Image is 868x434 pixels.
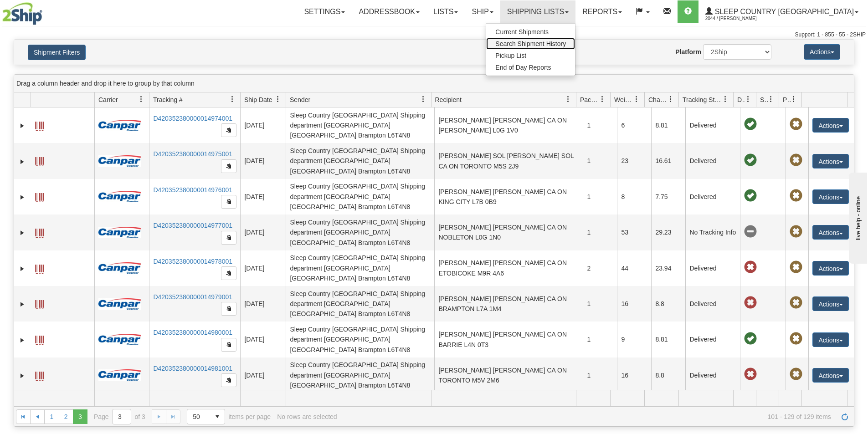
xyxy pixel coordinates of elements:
[465,0,500,23] a: Ship
[595,92,610,107] a: Packages filter column settings
[685,214,740,250] td: No Tracking Info
[270,92,286,107] a: Ship Date filter column settings
[583,179,617,214] td: 1
[35,189,44,204] a: Label
[434,322,583,357] td: [PERSON_NAME] [PERSON_NAME] CA ON BARRIE L4N 0T3
[28,45,86,60] button: Shipment Filters
[290,95,310,104] span: Sender
[683,95,722,104] span: Tracking Status
[187,409,271,424] span: items per page
[286,179,434,214] td: Sleep Country [GEOGRAPHIC_DATA] Shipping department [GEOGRAPHIC_DATA] [GEOGRAPHIC_DATA] Brampton ...
[98,298,141,310] img: 14 - Canpar
[35,260,44,275] a: Label
[434,214,583,250] td: [PERSON_NAME] [PERSON_NAME] CA ON NOBLETON L0G 1N0
[575,0,629,23] a: Reports
[434,357,583,393] td: [PERSON_NAME] [PERSON_NAME] CA ON TORONTO M5V 2M6
[651,143,685,179] td: 16.61
[617,107,651,143] td: 6
[286,107,434,143] td: Sleep Country [GEOGRAPHIC_DATA] Shipping department [GEOGRAPHIC_DATA] [GEOGRAPHIC_DATA] Brampton ...
[583,143,617,179] td: 1
[286,357,434,393] td: Sleep Country [GEOGRAPHIC_DATA] Shipping department [GEOGRAPHIC_DATA] [GEOGRAPHIC_DATA] Brampton ...
[617,179,651,214] td: 8
[790,296,802,309] span: Pickup Not Assigned
[560,92,576,107] a: Recipient filter column settings
[495,28,549,36] span: Current Shipments
[583,107,617,143] td: 1
[286,286,434,322] td: Sleep Country [GEOGRAPHIC_DATA] Shipping department [GEOGRAPHIC_DATA] [GEOGRAPHIC_DATA] Brampton ...
[35,332,44,346] a: Label
[44,409,59,424] a: 1
[221,123,236,137] button: Copy to clipboard
[651,107,685,143] td: 8.81
[790,225,802,238] span: Pickup Not Assigned
[486,50,575,61] a: Pickup List
[435,95,462,104] span: Recipient
[240,357,286,393] td: [DATE]
[651,214,685,250] td: 29.23
[617,286,651,322] td: 16
[685,286,740,322] td: Delivered
[812,261,849,276] button: Actions
[98,155,141,167] img: 14 - Canpar
[486,61,575,73] a: End of Day Reports
[240,250,286,286] td: [DATE]
[434,107,583,143] td: [PERSON_NAME] [PERSON_NAME] CA ON [PERSON_NAME] L0G 1V0
[500,0,575,23] a: Shipping lists
[744,118,757,131] span: On time
[486,38,575,50] a: Search Shipment History
[153,329,232,336] a: D420352380000014980001
[18,157,27,166] a: Expand
[434,179,583,214] td: [PERSON_NAME] [PERSON_NAME] CA ON KING CITY L7B 0B9
[812,225,849,240] button: Actions
[804,44,840,60] button: Actions
[583,322,617,357] td: 1
[812,332,849,347] button: Actions
[221,302,236,316] button: Copy to clipboard
[651,322,685,357] td: 8.81
[221,266,236,280] button: Copy to clipboard
[713,8,854,15] span: Sleep Country [GEOGRAPHIC_DATA]
[685,143,740,179] td: Delivered
[98,369,141,381] img: 14 - Canpar
[617,143,651,179] td: 23
[16,409,31,424] a: Go to the first page
[98,227,141,238] img: 14 - Canpar
[718,92,733,107] a: Tracking Status filter column settings
[134,92,149,107] a: Carrier filter column settings
[837,409,852,424] a: Refresh
[812,154,849,168] button: Actions
[225,92,240,107] a: Tracking # filter column settings
[790,189,802,202] span: Pickup Not Assigned
[790,154,802,167] span: Pickup Not Assigned
[783,95,791,104] span: Pickup Status
[59,409,73,424] a: 2
[153,115,232,122] a: D420352380000014974001
[240,214,286,250] td: [DATE]
[244,95,272,104] span: Ship Date
[35,117,44,132] a: Label
[18,193,27,202] a: Expand
[240,286,286,322] td: [DATE]
[35,296,44,311] a: Label
[685,357,740,393] td: Delivered
[617,357,651,393] td: 16
[153,293,232,301] a: D420352380000014979001
[35,225,44,239] a: Label
[153,150,232,158] a: D420352380000014975001
[617,214,651,250] td: 53
[847,170,867,263] iframe: chat widget
[240,179,286,214] td: [DATE]
[30,409,45,424] a: Go to the previous page
[221,338,236,352] button: Copy to clipboard
[240,143,286,179] td: [DATE]
[580,95,599,104] span: Packages
[434,143,583,179] td: [PERSON_NAME] SOL [PERSON_NAME] SOL CA ON TORONTO M5S 2J9
[583,214,617,250] td: 1
[18,264,27,273] a: Expand
[744,154,757,167] span: On time
[286,214,434,250] td: Sleep Country [GEOGRAPHIC_DATA] Shipping department [GEOGRAPHIC_DATA] [GEOGRAPHIC_DATA] Brampton ...
[812,296,849,311] button: Actions
[744,261,757,274] span: Late
[153,258,232,265] a: D420352380000014978001
[434,250,583,286] td: [PERSON_NAME] [PERSON_NAME] CA ON ETOBICOKE M9R 4A6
